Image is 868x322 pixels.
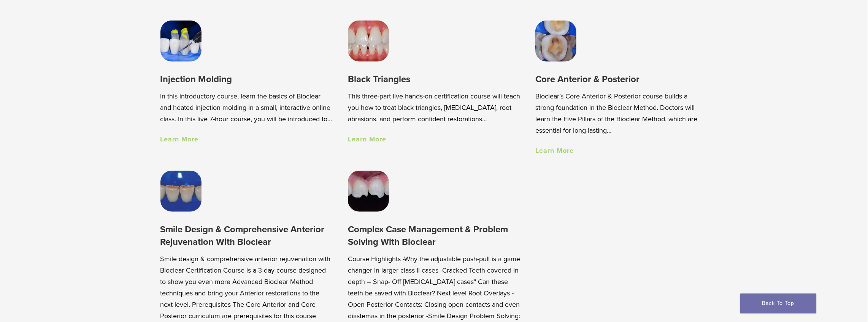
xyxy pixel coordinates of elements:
a: Learn More [535,146,574,155]
p: In this introductory course, learn the basics of Bioclear and heated injection molding in a small... [160,90,333,125]
a: Learn More [348,135,386,143]
h3: Smile Design & Comprehensive Anterior Rejuvenation With Bioclear [160,223,333,249]
h3: Core Anterior & Posterior [535,73,708,86]
a: Back To Top [740,293,816,313]
h3: Black Triangles [348,73,520,86]
a: Learn More [160,135,199,143]
h3: Complex Case Management & Problem Solving With Bioclear [348,223,520,249]
p: This three-part live hands-on certification course will teach you how to treat black triangles, [... [348,90,520,125]
p: Bioclear’s Core Anterior & Posterior course builds a strong foundation in the Bioclear Method. Do... [535,90,708,136]
h3: Injection Molding [160,73,333,86]
p: Smile design & comprehensive anterior rejuvenation with Bioclear Certification Course is a 3-day ... [160,253,333,322]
